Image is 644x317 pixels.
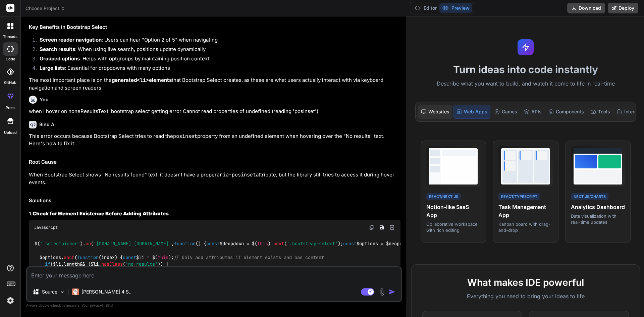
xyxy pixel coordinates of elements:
[217,171,256,178] code: aria-posinset
[498,203,552,219] h4: Task Management App
[588,105,613,119] div: Tools
[40,96,49,103] h6: You
[6,105,15,111] label: prem
[257,241,268,247] span: this
[426,203,480,219] h4: Notion-like SaaS App
[72,288,79,295] img: Claude 4 Sonnet
[377,223,386,232] button: Save file
[40,46,75,52] strong: Search results
[25,5,65,12] span: Choose Project
[174,241,196,247] span: function
[378,288,386,296] img: attachment
[389,224,395,230] img: Open in Browser
[389,288,395,295] img: icon
[26,302,402,309] p: Always double-check its answers. Your in Bind
[411,63,640,75] h1: Turn ideas into code instantly
[40,241,80,247] span: '.selectpicker'
[422,275,629,289] h2: What makes IDE powerful
[206,241,220,247] span: const
[571,203,625,211] h4: Analytics Dashboard
[5,295,16,306] img: settings
[40,37,102,43] strong: Screen reader navigation
[158,254,168,260] span: this
[29,76,400,92] p: The most important place is on the that Bootstrap Select creates, as these are what users actuall...
[29,210,400,218] h3: 1.
[33,210,169,217] strong: Check for Element Existence Before Adding Attributes
[4,130,17,136] label: Upload
[112,77,172,83] strong: generated elements
[29,133,400,148] p: This error occurs because Bootstrap Select tries to read the property from an undefined element w...
[6,56,15,62] label: code
[45,261,50,267] span: if
[29,158,400,166] h2: Root Cause
[498,193,540,201] div: React/TypeScript
[64,254,74,260] span: each
[426,193,461,201] div: React/Next.js
[40,65,65,71] strong: Large lists
[34,240,636,316] code: $( ). ( , ( ) { $dropdown = $( ). ( ); $options = $dropdown. ( ); totalOptions = $options. ; $opt...
[39,121,56,128] h6: Bind AI
[42,288,57,295] p: Source
[426,221,480,233] p: Collaborative workspace with rich editing
[40,55,80,62] strong: Grouped options
[369,225,374,230] img: copy
[82,288,131,295] p: [PERSON_NAME] 4 S..
[137,77,149,84] code: <li>
[3,34,17,40] label: threads
[608,3,638,13] button: Deploy
[101,254,115,260] span: index
[90,303,102,307] span: privacy
[29,108,400,115] p: when i hover on noneResultsText: bootstrap select getting error Cannot read properties of undefin...
[123,254,136,260] span: const
[94,241,171,247] span: '[DOMAIN_NAME] [DOMAIN_NAME]'
[571,193,608,201] div: Next.js/Charts
[77,254,99,260] span: function
[101,261,123,267] span: hasClass
[4,80,16,86] label: GitHub
[418,105,452,119] div: Websites
[29,171,400,186] p: When Bootstrap Select shows "No results found" text, it doesn't have a proper attribute, but the ...
[29,197,400,205] h2: Solutions
[29,23,400,31] h2: Key Benefits in Bootstrap Select
[412,3,439,13] button: Editor
[64,261,80,267] span: length
[343,241,357,247] span: const
[34,225,58,230] span: Javascript
[492,105,520,119] div: Games
[571,213,625,225] p: Data visualization with real-time updates
[34,36,400,46] li: : Users can hear "Option 2 of 5" when navigating
[521,105,544,119] div: APIs
[453,105,490,119] div: Web Apps
[498,221,552,233] p: Kanban board with drag-and-drop
[422,292,629,300] p: Everything you need to bring your ideas to life
[34,64,400,74] li: : Essential for dropdowns with many options
[546,105,587,119] div: Components
[34,55,400,64] li: : Helps with optgroups by maintaining position context
[59,289,65,295] img: Pick Models
[273,241,284,247] span: next
[567,3,605,13] button: Download
[439,3,472,13] button: Preview
[125,261,158,267] span: 'no-results'
[34,46,400,55] li: : When using live search, positions update dynamically
[173,133,197,140] code: posinset
[86,241,91,247] span: on
[287,241,338,247] span: '.bootstrap-select'
[411,80,640,88] p: Describe what you want to build, and watch it come to life in real-time
[174,254,324,260] span: // Only add attributes if element exists and has content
